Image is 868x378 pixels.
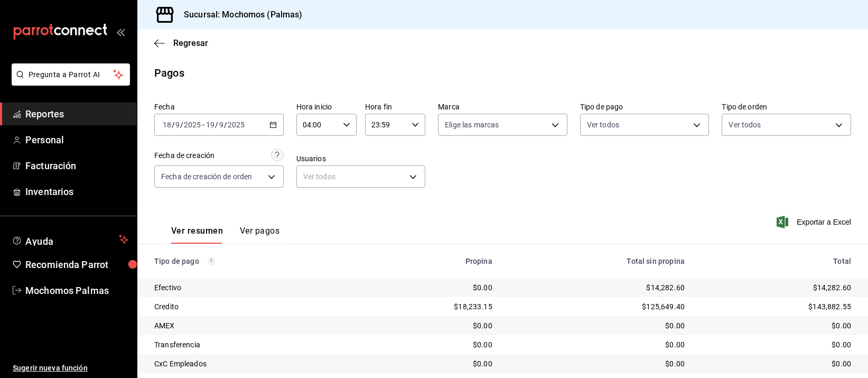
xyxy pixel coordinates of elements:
[224,121,227,129] span: /
[25,159,128,173] span: Facturación
[587,119,619,130] span: Ver todos
[154,301,350,312] div: Credito
[154,38,208,48] button: Regresar
[162,121,172,129] input: --
[7,77,130,88] a: Pregunta a Parrot AI
[25,233,115,246] span: Ayuda
[25,257,128,272] span: Recomienda Parrot
[154,320,350,331] div: AMEX
[173,38,208,48] span: Regresar
[25,133,128,147] span: Personal
[367,301,492,312] div: $18,233.15
[296,155,426,162] label: Usuarios
[206,121,215,129] input: --
[580,103,710,110] label: Tipo de pago
[702,257,851,265] div: Total
[180,121,183,129] span: /
[29,69,114,80] span: Pregunta a Parrot AI
[296,103,357,110] label: Hora inicio
[509,320,685,331] div: $0.00
[183,121,201,129] input: ----
[240,226,279,244] button: Ver pagos
[722,103,851,110] label: Tipo de orden
[208,257,215,265] svg: Los pagos realizados con Pay y otras terminales son montos brutos.
[509,358,685,369] div: $0.00
[154,257,350,265] div: Tipo de pago
[13,363,128,374] span: Sugerir nueva función
[25,283,128,298] span: Mochomos Palmas
[509,339,685,350] div: $0.00
[25,107,128,121] span: Reportes
[175,121,180,129] input: --
[367,282,492,293] div: $0.00
[729,119,761,130] span: Ver todos
[365,103,425,110] label: Hora fin
[367,358,492,369] div: $0.00
[509,257,685,265] div: Total sin propina
[25,185,128,199] span: Inventarios
[702,358,851,369] div: $0.00
[171,226,279,244] div: navigation tabs
[202,121,204,129] span: -
[438,103,567,110] label: Marca
[702,339,851,350] div: $0.00
[154,103,284,110] label: Fecha
[116,27,125,36] button: open_drawer_menu
[702,320,851,331] div: $0.00
[215,121,218,129] span: /
[154,282,350,293] div: Efectivo
[367,339,492,350] div: $0.00
[702,282,851,293] div: $14,282.60
[219,121,224,129] input: --
[702,301,851,312] div: $143,882.55
[509,282,685,293] div: $14,282.60
[509,301,685,312] div: $125,649.40
[12,63,130,86] button: Pregunta a Parrot AI
[367,320,492,331] div: $0.00
[161,171,252,182] span: Fecha de creación de orden
[445,119,499,130] span: Elige las marcas
[367,257,492,265] div: Propina
[154,150,214,161] div: Fecha de creación
[154,65,184,81] div: Pagos
[296,165,426,188] div: Ver todos
[175,8,303,21] h3: Sucursal: Mochomos (Palmas)
[171,226,223,244] button: Ver resumen
[154,339,350,350] div: Transferencia
[172,121,175,129] span: /
[779,216,851,228] button: Exportar a Excel
[154,358,350,369] div: CxC Empleados
[227,121,245,129] input: ----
